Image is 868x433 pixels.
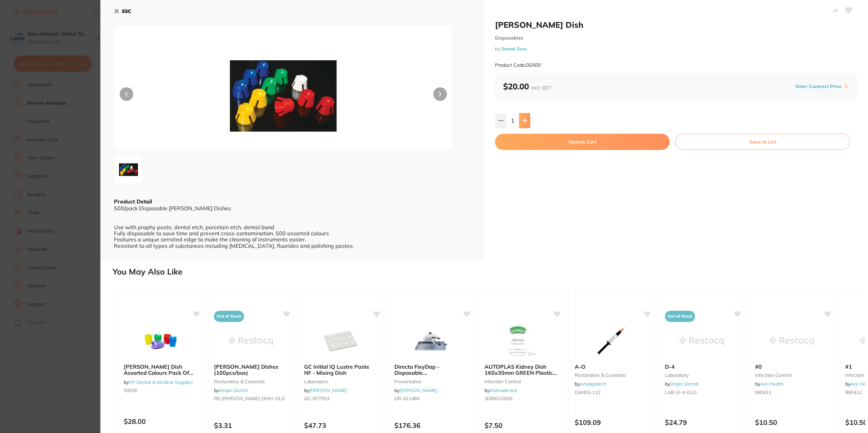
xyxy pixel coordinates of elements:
b: GC Initial IQ Lustre Paste NF - Mixing Dish [304,364,377,376]
small: laboratory [304,379,377,384]
a: [PERSON_NAME] [309,387,347,393]
b: AUTOPLAS Kidney Dish 160x30mm GREEN Plastic Autoclavable [485,364,558,376]
a: Ark Health [760,381,784,387]
small: Disposables [495,35,857,41]
small: infection control [755,372,828,378]
span: by [665,381,698,387]
b: Product Detail [114,198,152,205]
h2: You May Also Like [113,267,865,277]
p: $176.36 [394,421,468,429]
span: by [214,387,248,393]
small: 50030 [124,388,197,393]
b: Dappen Dishes (100pcs/box) [214,364,287,376]
b: Directa FixyDap - Disposable Dappen Dishes, 250-Pack [394,364,468,376]
img: GC Initial IQ Lustre Paste NF - Mixing Dish [319,324,363,358]
p: $47.73 [304,421,377,429]
p: $24.79 [665,418,738,426]
span: excl. GST [531,85,551,91]
a: [PERSON_NAME] [399,387,437,393]
img: Zw [116,157,141,182]
div: 500/pack Disposable [PERSON_NAME] Dishes Use with prophy paste, dental etch, porcelain etch, dent... [114,205,471,255]
a: Dental Zone [501,46,527,51]
a: VP Dental & Medical Supplies [129,379,193,385]
small: GC-877053 [304,396,377,401]
button: Enter Contract Price [794,83,844,90]
img: A-O [589,324,633,358]
img: Zw [182,42,384,149]
span: by [124,379,193,385]
p: $7.50 [485,421,558,429]
small: 3DBKD16GR [485,396,558,401]
span: Out of Stock [665,311,695,322]
button: Update Cart [495,134,670,150]
small: DR-411484 [394,396,468,401]
a: Origin Dental [219,387,248,393]
img: AUTOPLAS Kidney Dish 160x30mm GREEN Plastic Autoclavable [499,324,543,358]
p: $28.00 [124,417,197,425]
a: Amalgadent [580,381,606,387]
small: LAB-D-4-OLD [665,390,738,395]
b: D-4 [665,364,738,370]
span: by [304,387,347,393]
label: i [844,84,849,89]
b: Ongard Dappen Dish Assorted Colours Pack Of 500 [124,364,197,376]
small: restorative & cosmetic [214,379,287,384]
small: RE-[PERSON_NAME] DISH-OLD [214,396,287,401]
small: Product Code: DD500 [495,62,541,68]
p: $109.09 [575,418,648,426]
img: Ongard Dappen Dish Assorted Colours Pack Of 500 [138,324,182,358]
b: ESC [122,8,131,14]
p: $3.31 [214,421,287,429]
a: Matrixdental [490,387,517,393]
a: Origin Dental [670,381,698,387]
small: DAN03-112 [575,390,648,395]
b: #0 [755,364,828,370]
small: by [495,46,857,51]
small: restorative & cosmetic [575,372,648,378]
img: Directa FixyDap - Disposable Dappen Dishes, 250-Pack [409,324,453,358]
span: by [485,387,517,393]
small: preventative [394,379,468,384]
small: 990411 [755,390,828,395]
button: Save to List [675,134,850,150]
span: by [755,381,784,387]
b: A-O [575,364,648,370]
img: Dappen Dishes (100pcs/box) [229,324,273,358]
span: Out of Stock [214,311,244,322]
img: #0 [770,324,814,358]
img: D-4 [679,324,724,358]
small: infection control [485,379,558,384]
span: by [575,381,606,387]
span: by [394,387,437,393]
h2: [PERSON_NAME] Dish [495,20,857,30]
small: laboratory [665,372,738,378]
b: $20.00 [503,81,551,91]
p: $10.50 [755,418,828,426]
button: ESC [114,5,131,17]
